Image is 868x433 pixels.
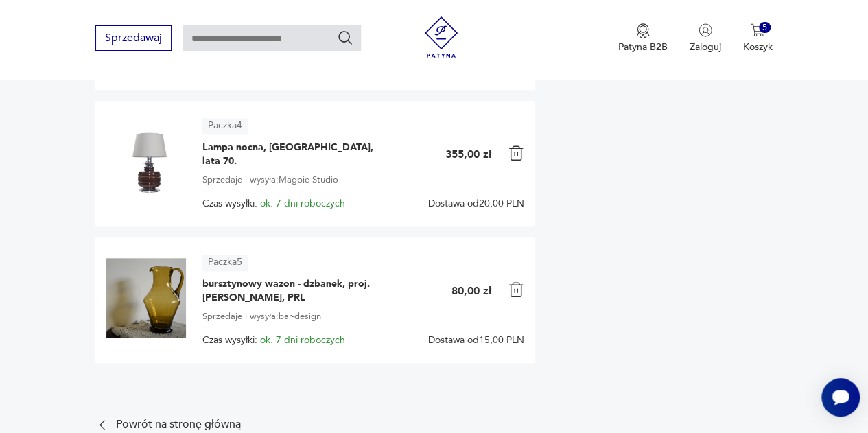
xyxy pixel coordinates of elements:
span: ok. 7 dni roboczych [260,197,345,210]
img: bursztynowy wazon - dzbanek, proj. K. KRAWCZYK, PRL [106,258,186,338]
article: Paczka 5 [202,255,248,271]
p: Koszyk [743,40,773,54]
p: Patyna B2B [618,40,668,54]
span: ok. 7 dni roboczych [260,333,345,347]
iframe: Smartsupp widget button [821,378,860,417]
span: Sprzedaje i wysyła: Magpie Studio [202,172,338,187]
img: Ikona koszyka [751,23,764,37]
article: Paczka 4 [202,118,248,134]
a: Powrót na stronę główną [95,418,241,432]
a: Sprzedawaj [95,34,172,44]
p: 355,00 zł [445,147,491,162]
button: Sprzedawaj [95,25,172,51]
span: Czas wysyłki: [202,198,345,209]
img: Patyna - sklep z meblami i dekoracjami vintage [421,16,462,58]
p: 80,00 zł [451,283,491,299]
img: Ikona medalu [636,23,650,38]
p: Powrót na stronę główną [116,420,241,429]
span: Dostawa od 15,00 PLN [428,335,524,346]
button: 5Koszyk [743,23,773,54]
span: Czas wysyłki: [202,335,345,346]
p: Zaloguj [690,40,721,54]
button: Zaloguj [690,23,721,54]
span: Dostawa od 20,00 PLN [428,198,524,209]
span: Lampa nocna, [GEOGRAPHIC_DATA], lata 70. [202,141,374,168]
span: Sprzedaje i wysyła: bar-design [202,309,321,324]
img: Ikonka użytkownika [699,23,712,37]
button: Szukaj [337,30,353,46]
span: bursztynowy wazon - dzbanek, proj. [PERSON_NAME], PRL [202,277,374,305]
img: Ikona kosza [508,281,524,298]
a: Ikona medaluPatyna B2B [618,23,668,54]
div: 5 [759,22,771,34]
img: Lampa nocna, Niemcy, lata 70. [106,121,186,201]
img: Ikona kosza [508,145,524,161]
button: Patyna B2B [618,23,668,54]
